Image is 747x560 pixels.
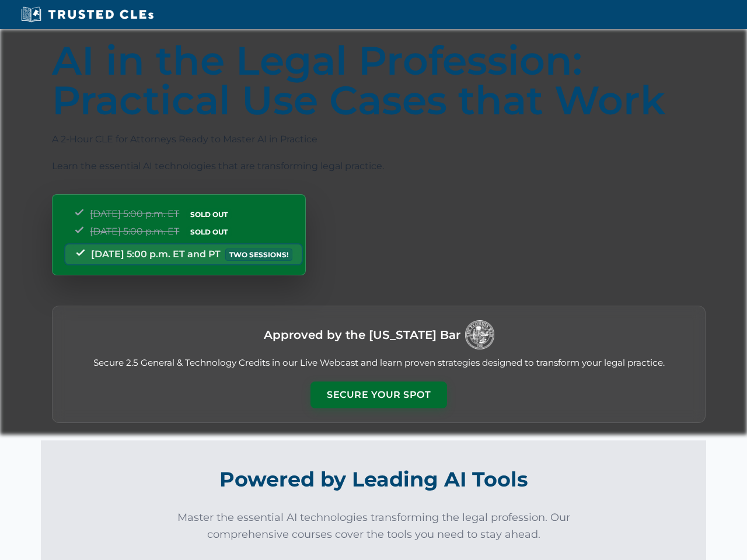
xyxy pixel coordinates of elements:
p: A 2-Hour CLE for Attorneys Ready to Master AI in Practice [52,132,706,147]
span: SOLD OUT [186,208,232,220]
h3: Approved by the [US_STATE] Bar [264,324,460,345]
span: SOLD OUT [186,226,232,238]
h1: AI in the Legal Profession: Practical Use Cases that Work [52,41,706,120]
p: Learn the essential AI technologies that are transforming legal practice. [52,159,706,174]
p: Master the essential AI technologies transforming the legal profession. Our comprehensive courses... [169,509,578,543]
img: Trusted CLEs [18,6,157,23]
h2: Powered by Leading AI Tools [50,459,697,500]
span: [DATE] 5:00 p.m. ET [90,226,179,237]
button: Secure Your Spot [310,381,447,408]
span: [DATE] 5:00 p.m. ET [90,208,179,219]
img: Logo [465,320,494,349]
p: Secure 2.5 General & Technology Credits in our Live Webcast and learn proven strategies designed ... [67,356,691,370]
